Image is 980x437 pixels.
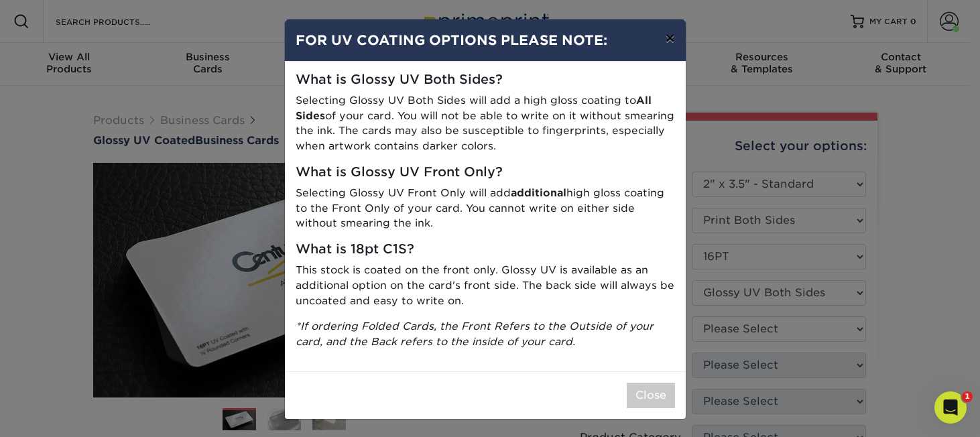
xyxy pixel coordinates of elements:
strong: additional [511,186,566,199]
h4: FOR UV COATING OPTIONS PLEASE NOTE: [296,30,675,50]
iframe: Intercom live chat [934,391,967,424]
h5: What is Glossy UV Both Sides? [296,72,675,88]
strong: All Sides [296,94,652,122]
i: *If ordering Folded Cards, the Front Refers to the Outside of your card, and the Back refers to t... [296,320,654,348]
h5: What is Glossy UV Front Only? [296,165,675,180]
p: Selecting Glossy UV Front Only will add high gloss coating to the Front Only of your card. You ca... [296,186,675,231]
p: This stock is coated on the front only. Glossy UV is available as an additional option on the car... [296,263,675,308]
h5: What is 18pt C1S? [296,242,675,257]
p: Selecting Glossy UV Both Sides will add a high gloss coating to of your card. You will not be abl... [296,93,675,154]
span: 1 [962,391,973,402]
button: Close [627,383,675,408]
button: × [654,19,685,57]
